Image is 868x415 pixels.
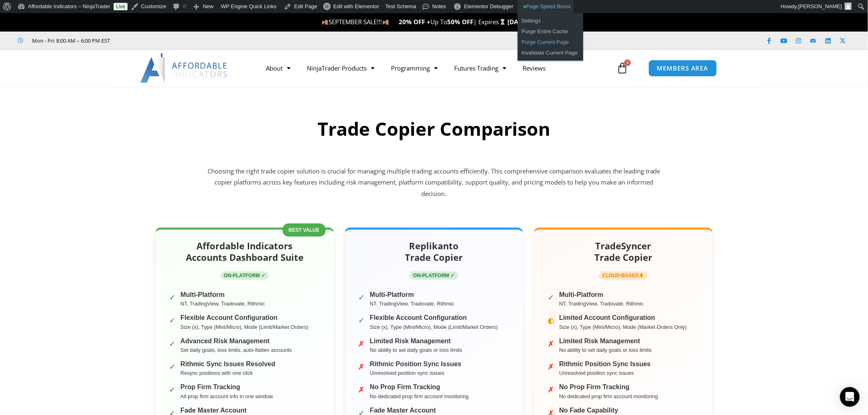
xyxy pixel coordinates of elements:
[500,19,506,25] img: ⌛
[166,240,324,263] h2: Affordable Indicators Accounts Dashboard Suite
[798,3,842,9] span: [PERSON_NAME]
[122,36,245,45] iframe: Customer reviews powered by Trustpilot
[508,18,528,26] strong: [DATE]
[333,3,379,9] span: Edit with Elementor
[559,406,631,414] strong: No Fade Capability
[548,314,555,322] span: ◐
[180,406,265,414] strong: Fade Master Account
[370,383,469,391] strong: No Prop Firm Tracking
[180,337,292,345] strong: Advanced Risk Management
[180,291,265,299] strong: Multi-Platform
[840,387,860,407] div: Open Intercom Messenger
[518,37,583,48] a: Purge Current Page
[258,59,299,78] a: About
[169,314,176,322] span: ✓
[448,18,474,26] strong: 50% OFF
[604,56,640,80] a: 0
[370,337,462,345] strong: Limited Risk Management
[169,383,176,391] span: ✓
[559,324,687,330] small: Size (x), Type (Mini/Micro), Mode (Market Orders Only)
[370,314,498,322] strong: Flexible Account Configuration
[548,337,555,345] span: ✗
[548,360,555,368] span: ✗
[370,406,454,414] strong: Fade Master Account
[514,59,554,78] a: Reviews
[322,18,507,26] span: SEPTEMBER SALE!!! Up To | Expires
[559,291,644,299] strong: Multi-Platform
[30,36,110,46] span: Mon - Fri: 8:00 AM – 6:00 PM EST
[180,370,253,376] small: Resync positions with one click
[548,291,555,299] span: ✓
[169,337,176,345] span: ✓
[258,59,614,78] nav: Menu
[370,324,498,330] small: Size (x), Type (Mini/Micro), Mode (Limit/Market Orders)
[221,271,269,280] span: ON-PLATFORM ✓
[544,240,702,263] h2: TradeSyncer Trade Copier
[518,26,583,37] a: Purge Entire Cache
[359,337,366,345] span: ✗
[559,347,651,353] small: No ability to set daily goals or loss limits
[359,314,366,322] span: ✓
[559,337,651,345] strong: Limited Risk Management
[180,347,292,353] small: Set daily goals, loss limits, auto-flatten accounts
[410,271,458,280] span: ON-PLATFORM ✓
[518,16,583,26] a: Settings
[599,271,647,280] span: CLOUD-BASED
[370,291,455,299] strong: Multi-Platform
[359,407,366,414] span: ✓
[370,301,455,307] small: NT, TradingView, Tradovate, Rithmic
[370,393,469,399] small: No dedicated prop firm account monitoring
[180,383,273,391] strong: Prop Firm Tracking
[370,347,462,353] small: No ability to set daily goals or loss limits
[559,360,651,368] strong: Rithmic Position Sync Issues
[180,324,308,330] small: Size (x), Type (Mini/Micro), Mode (Limit/Market Orders)
[140,53,228,83] img: LogoAI | Affordable Indicators – NinjaTrader
[649,60,717,77] a: MEMBERS AREA
[383,19,389,25] img: 🍂
[559,314,687,322] strong: Limited Account Configuration
[204,166,664,200] p: Choosing the right trade copier solution is crucial for managing multiple trading accounts effici...
[359,360,366,368] span: ✗
[548,383,555,391] span: ✗
[359,291,366,299] span: ✓
[639,273,644,278] img: ⚠
[370,370,445,376] small: Unresolved position sync issues
[559,301,644,307] small: NT, TradingView, Tradovate, Rithmic
[322,19,328,25] img: 🍂
[169,407,176,414] span: ✓
[518,48,583,58] a: Invalidate Current Page
[355,240,513,263] h2: Replikanto Trade Copier
[657,65,708,71] span: MEMBERS AREA
[180,360,275,368] strong: Rithmic Sync Issues Resolved
[399,18,431,26] strong: 20% OFF +
[383,59,446,78] a: Programming
[548,407,555,414] span: ✗
[559,370,634,376] small: Unresolved position sync issues
[446,59,514,78] a: Futures Trading
[180,301,265,307] small: NT, TradingView, Tradovate, Rithmic
[169,291,176,299] span: ✓
[559,383,658,391] strong: No Prop Firm Tracking
[299,59,383,78] a: NinjaTrader Products
[204,117,664,141] h2: Trade Copier Comparison
[180,393,273,399] small: All prop firm account info in one window
[169,360,176,368] span: ✓
[370,360,461,368] strong: Rithmic Position Sync Issues
[180,314,308,322] strong: Flexible Account Configuration
[559,393,658,399] small: No dedicated prop firm account monitoring
[114,3,128,10] a: Live
[359,383,366,391] span: ✗
[624,59,631,66] span: 0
